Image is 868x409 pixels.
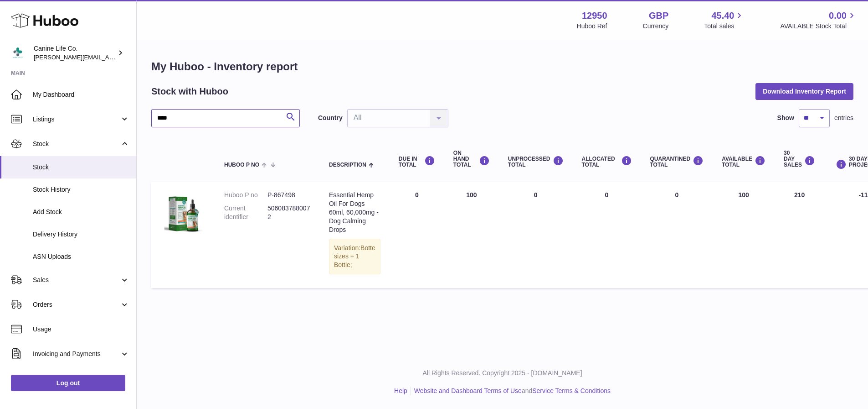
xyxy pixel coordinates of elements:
dd: 5060837880072 [267,204,311,221]
td: 100 [444,182,499,288]
span: My Dashboard [33,90,129,99]
td: 100 [713,182,775,288]
span: 0.00 [829,10,847,22]
label: Country [318,114,343,122]
h2: Stock with Huboo [151,85,228,98]
div: DUE IN TOTAL [399,156,435,168]
div: Huboo Ref [577,22,607,31]
span: Botte sizes = 1 Bottle; [334,244,375,269]
span: 45.40 [711,10,734,22]
div: Canine Life Co. [34,44,116,62]
dt: Huboo P no [224,191,267,199]
div: Variation: [329,239,380,275]
span: Orders [33,300,120,309]
span: Stock History [33,185,129,194]
span: Delivery History [33,230,129,239]
span: entries [834,114,853,122]
div: ALLOCATED Total [582,156,632,168]
span: [PERSON_NAME][EMAIL_ADDRESS][DOMAIN_NAME] [34,53,183,61]
span: Invoicing and Payments [33,350,120,358]
div: UNPROCESSED Total [508,156,564,168]
span: AVAILABLE Stock Total [780,22,857,31]
span: Stock [33,163,129,172]
a: Service Terms & Conditions [532,387,611,394]
span: ASN Uploads [33,252,129,261]
h1: My Huboo - Inventory report [151,59,853,74]
div: Currency [643,22,669,31]
dt: Current identifier [224,204,267,221]
img: product image [160,191,206,236]
strong: 12950 [582,10,607,22]
dd: P-867498 [267,191,311,199]
span: Add Stock [33,208,129,216]
a: 45.40 Total sales [704,10,745,31]
span: Sales [33,276,120,284]
td: 0 [573,182,641,288]
a: Website and Dashboard Terms of Use [414,387,522,394]
img: kevin@clsgltd.co.uk [11,46,25,60]
td: 210 [775,182,824,288]
label: Show [777,114,794,122]
span: Usage [33,325,129,334]
div: Essential Hemp Oil For Dogs 60ml, 60,000mg - Dog Calming Drops [329,191,380,234]
span: Listings [33,115,120,124]
a: Log out [11,375,125,391]
li: and [411,387,611,395]
a: Help [394,387,407,394]
a: 0.00 AVAILABLE Stock Total [780,10,857,31]
span: Description [329,162,366,168]
p: All Rights Reserved. Copyright 2025 - [DOMAIN_NAME] [144,369,861,378]
span: Total sales [704,22,745,31]
div: QUARANTINED Total [650,156,704,168]
button: Download Inventory Report [755,83,853,100]
td: 0 [390,182,444,288]
div: AVAILABLE Total [722,156,765,168]
span: 0 [675,191,678,199]
div: 30 DAY SALES [784,150,815,168]
td: 0 [499,182,573,288]
strong: GBP [649,10,668,22]
div: ON HAND Total [453,150,490,168]
span: Stock [33,140,120,148]
span: Huboo P no [224,162,259,168]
